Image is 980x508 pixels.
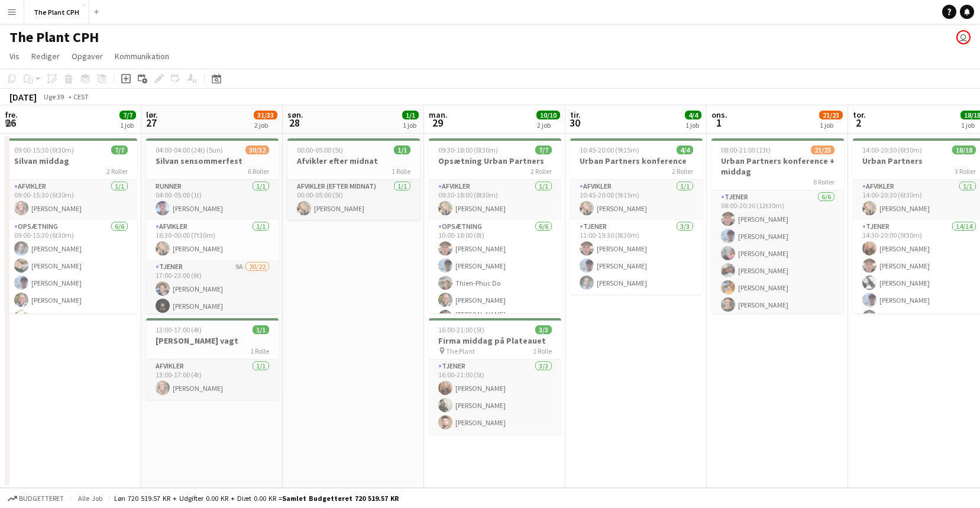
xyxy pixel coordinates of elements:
[9,91,37,103] div: [DATE]
[429,138,561,313] app-job-card: 09:30-18:00 (8t30m)7/7Opsætning Urban Partners2 RollerAfvikler1/109:30-18:00 (8t30m)[PERSON_NAME]...
[672,167,693,176] span: 2 Roller
[427,116,448,130] span: 29
[711,109,727,120] span: ons.
[819,111,843,119] span: 21/23
[5,48,24,64] a: Vis
[851,116,866,130] span: 2
[429,318,561,434] div: 16:00-21:00 (5t)3/3Firma middag på Plateauet The Plant1 RolleTjener3/316:00-21:00 (5t)[PERSON_NAM...
[438,325,484,334] span: 16:00-21:00 (5t)
[286,116,303,130] span: 28
[254,111,277,119] span: 31/33
[106,167,128,176] span: 2 Roller
[6,492,66,505] button: Budgetteret
[429,360,561,434] app-card-role: Tjener3/316:00-21:00 (5t)[PERSON_NAME][PERSON_NAME][PERSON_NAME]
[146,180,279,220] app-card-role: Runner1/104:00-05:00 (1t)[PERSON_NAME]
[19,494,64,503] span: Budgetteret
[685,121,701,130] div: 1 job
[119,111,136,119] span: 7/7
[3,116,18,130] span: 26
[446,347,475,355] span: The Plant
[24,1,89,24] button: The Plant CPH
[853,109,866,120] span: tor.
[146,318,279,400] app-job-card: 13:00-17:00 (4t)1/1[PERSON_NAME] vagt1 RolleAfvikler1/113:00-17:00 (4t)[PERSON_NAME]
[5,156,137,166] h3: Silvan middag
[146,360,279,400] app-card-role: Afvikler1/113:00-17:00 (4t)[PERSON_NAME]
[862,145,922,154] span: 14:00-20:30 (6t30m)
[111,145,128,154] span: 7/7
[73,92,89,101] div: CEST
[287,138,420,220] app-job-card: 00:00-05:00 (5t)1/1Afvikler efter midnat1 RolleAfvikler (efter midnat)1/100:00-05:00 (5t)[PERSON_...
[5,180,137,220] app-card-role: Afvikler1/109:00-15:30 (6t30m)[PERSON_NAME]
[5,138,137,313] app-job-card: 09:00-15:30 (6t30m)7/7Silvan middag2 RollerAfvikler1/109:00-15:30 (6t30m)[PERSON_NAME]Opsætning6/...
[297,145,343,154] span: 00:00-05:00 (5t)
[570,156,703,166] h3: Urban Partners konference
[287,156,420,166] h3: Afvikler efter midnat
[711,138,844,313] app-job-card: 08:00-21:00 (13t)21/23Urban Partners konference + middag8 RollerTjener6/608:00-20:30 (12t30m)[PER...
[570,109,581,120] span: tir.
[570,180,703,220] app-card-role: Afvikler1/110:45-20:00 (9t15m)[PERSON_NAME]
[146,109,158,120] span: lør.
[677,145,693,154] span: 4/4
[533,347,552,355] span: 1 Rolle
[67,48,108,64] a: Opgaver
[429,156,561,166] h3: Opsætning Urban Partners
[120,121,135,130] div: 1 job
[429,335,561,346] h3: Firma middag på Plateauet
[287,109,303,120] span: søn.
[952,145,976,154] span: 18/18
[537,121,559,130] div: 2 job
[429,180,561,220] app-card-role: Afvikler1/109:30-18:00 (8t30m)[PERSON_NAME]
[156,325,202,334] span: 13:00-17:00 (4t)
[9,51,20,62] span: Vis
[5,109,18,120] span: fre.
[531,167,552,176] span: 2 Roller
[76,494,104,503] span: Alle job
[39,92,69,101] span: Uge 39
[146,138,279,313] app-job-card: 04:00-04:00 (24t) (Sun)30/32Silvan sensommerfest6 RollerRunner1/104:00-05:00 (1t)[PERSON_NAME]Afv...
[115,51,169,62] span: Kommunikation
[403,121,418,130] div: 1 job
[5,220,137,346] app-card-role: Opsætning6/609:00-15:30 (6t30m)[PERSON_NAME][PERSON_NAME][PERSON_NAME][PERSON_NAME][PERSON_NAME]
[955,167,976,176] span: 3 Roller
[580,145,639,154] span: 10:45-20:00 (9t15m)
[282,494,399,503] span: Samlet budgetteret 720 519.57 KR
[156,145,223,154] span: 04:00-04:00 (24t) (Sun)
[570,138,703,295] app-job-card: 10:45-20:00 (9t15m)4/4Urban Partners konference2 RollerAfvikler1/110:45-20:00 (9t15m)[PERSON_NAME...
[811,145,835,154] span: 21/23
[568,116,581,130] span: 30
[72,51,103,62] span: Opgaver
[253,325,269,334] span: 1/1
[146,220,279,260] app-card-role: Afvikler1/116:30-00:00 (7t30m)[PERSON_NAME]
[9,28,99,46] h1: The Plant CPH
[287,180,420,220] app-card-role: Afvikler (efter midnat)1/100:00-05:00 (5t)[PERSON_NAME]
[711,156,844,177] h3: Urban Partners konference + middag
[394,145,410,154] span: 1/1
[813,177,835,186] span: 8 Roller
[402,111,419,119] span: 1/1
[392,167,410,176] span: 1 Rolle
[570,220,703,295] app-card-role: Tjener3/311:00-19:30 (8t30m)[PERSON_NAME][PERSON_NAME][PERSON_NAME]
[146,335,279,346] h3: [PERSON_NAME] vagt
[27,48,64,64] a: Rediger
[710,116,727,130] span: 1
[429,109,448,120] span: man.
[250,347,269,355] span: 1 Rolle
[248,167,269,176] span: 6 Roller
[535,145,552,154] span: 7/7
[721,145,771,154] span: 08:00-21:00 (13t)
[685,111,701,119] span: 4/4
[438,145,498,154] span: 09:30-18:00 (8t30m)
[114,494,399,503] div: Løn 720 519.57 KR + Udgifter 0.00 KR + Diæt 0.00 KR =
[820,121,842,130] div: 1 job
[31,51,60,62] span: Rediger
[144,116,158,130] span: 27
[956,30,971,44] app-user-avatar: Magnus Pedersen
[535,325,552,334] span: 3/3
